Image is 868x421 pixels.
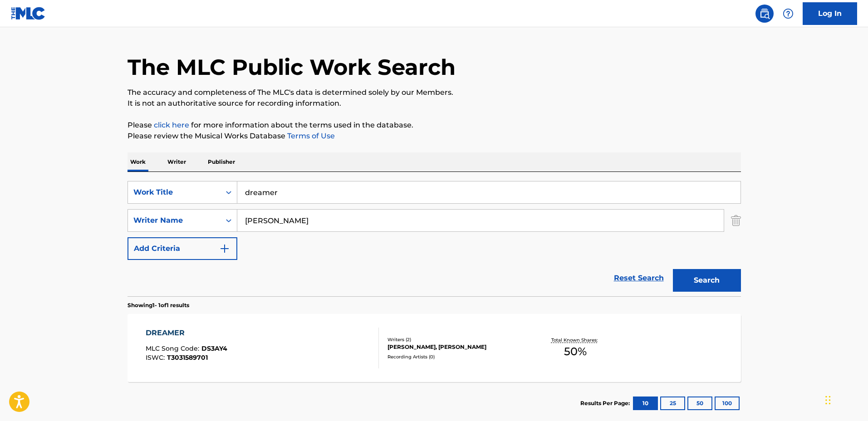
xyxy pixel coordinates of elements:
span: 50 % [564,343,587,360]
div: Drag [825,387,831,414]
span: ISWC : [146,353,167,362]
button: 10 [633,397,658,410]
a: Reset Search [609,268,668,288]
span: MLC Song Code : [146,344,201,352]
p: Writer [165,152,189,171]
button: Add Criteria [128,237,237,260]
button: 25 [660,397,685,410]
p: Publisher [205,152,238,171]
div: Recording Artists ( 0 ) [387,353,525,360]
img: Delete Criterion [731,209,741,232]
div: Work Title [133,187,215,198]
img: help [783,8,794,19]
p: Please for more information about the terms used in the database. [128,120,741,131]
div: DREAMER [146,328,227,338]
a: Terms of Use [285,132,335,140]
a: DREAMERMLC Song Code:DS3AY4ISWC:T3031589701Writers (2)[PERSON_NAME], [PERSON_NAME]Recording Artis... [128,314,741,382]
button: 50 [687,397,712,410]
button: 100 [715,397,740,410]
a: Log In [803,2,857,25]
p: Work [128,152,148,171]
p: It is not an authoritative source for recording information. [128,98,741,109]
img: search [759,8,770,19]
a: Public Search [755,5,774,23]
img: 9d2ae6d4665cec9f34b9.svg [219,243,230,254]
span: DS3AY4 [201,344,227,352]
p: The accuracy and completeness of The MLC's data is determined solely by our Members. [128,87,741,98]
p: Results Per Page: [580,399,632,407]
div: Help [779,5,797,23]
span: T3031589701 [167,353,208,362]
a: click here [154,121,189,129]
iframe: Chat Widget [823,377,868,421]
div: Writers ( 2 ) [387,336,525,343]
p: Showing 1 - 1 of 1 results [128,301,189,309]
p: Please review the Musical Works Database [128,131,741,142]
button: Search [673,269,741,292]
div: [PERSON_NAME], [PERSON_NAME] [387,343,525,351]
div: Writer Name [133,215,215,226]
h1: The MLC Public Work Search [128,54,456,81]
p: Total Known Shares: [551,337,600,343]
img: MLC Logo [11,7,46,20]
form: Search Form [128,181,741,296]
